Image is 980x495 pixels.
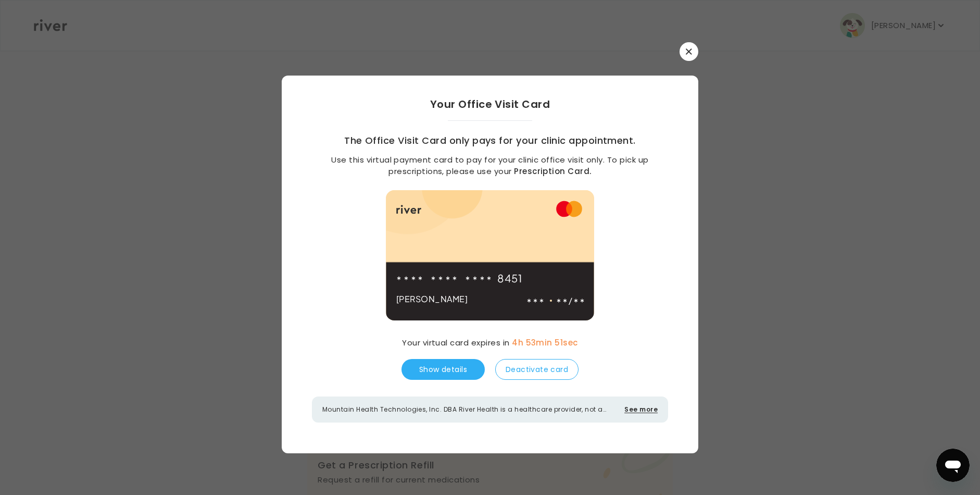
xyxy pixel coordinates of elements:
button: Deactivate card [495,359,579,380]
p: Use this virtual payment card to pay for your clinic office visit only. To pick up prescriptions,... [331,154,649,178]
h3: The Office Visit Card only pays for your clinic appointment. [344,133,636,148]
div: Your virtual card expires in [392,333,588,353]
a: Prescription Card. [514,166,592,177]
p: [PERSON_NAME] [396,292,468,306]
span: 4h 53min 51sec [512,337,578,348]
iframe: Button to launch messaging window [936,449,970,482]
button: See more [624,405,658,414]
p: Mountain Health Technologies, Inc. DBA River Health is a healthcare provider, not a bank. Banking... [322,405,618,414]
button: Show details [401,359,485,380]
h2: Your Office Visit Card [430,96,550,112]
